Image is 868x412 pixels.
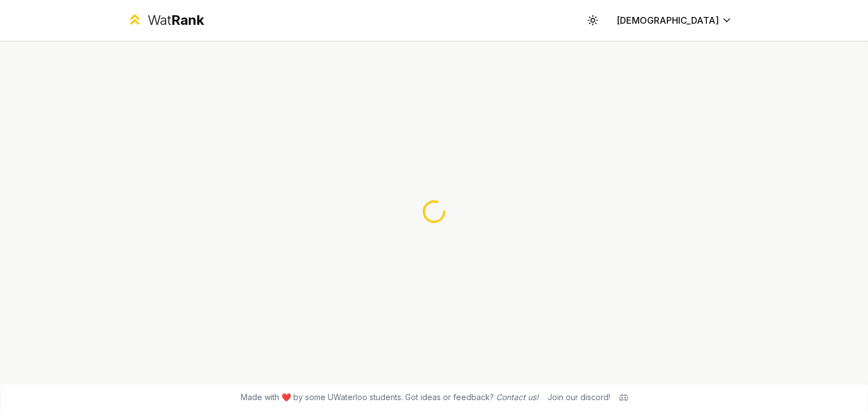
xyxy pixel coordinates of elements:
span: Rank [171,12,204,28]
a: WatRank [127,11,204,29]
a: Contact us! [496,392,539,402]
span: [DEMOGRAPHIC_DATA] [617,14,719,27]
span: Made with ❤️ by some UWaterloo students. Got ideas or feedback? [241,392,539,403]
button: [DEMOGRAPHIC_DATA] [607,10,741,30]
div: Wat [147,11,204,29]
div: Join our discord! [548,392,610,403]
